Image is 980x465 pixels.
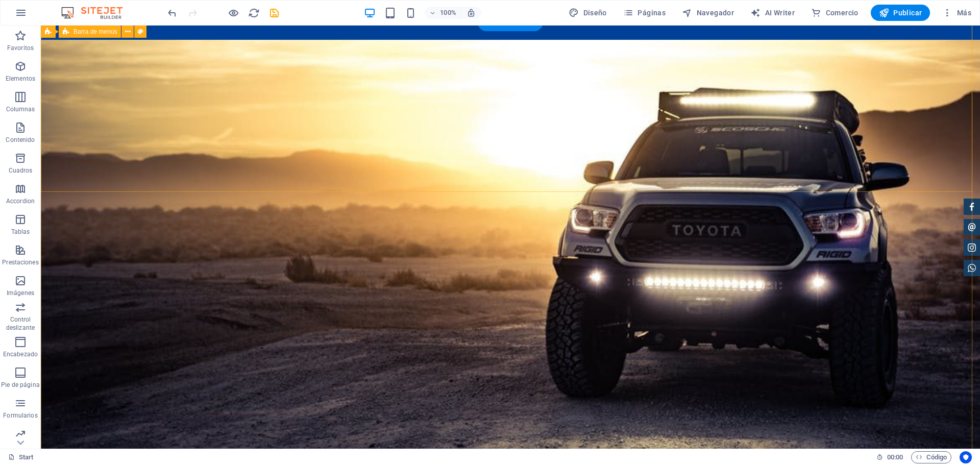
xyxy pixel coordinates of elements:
[887,451,903,463] span: 00 00
[682,8,734,18] span: Navegador
[894,453,896,461] span: :
[3,411,37,420] p: Formularios
[8,451,34,463] a: Haz clic para cancelar la selección y doble clic para abrir páginas
[3,350,38,358] p: Encabezado
[6,197,35,205] p: Accordion
[11,228,30,236] p: Tablas
[623,8,666,18] span: Páginas
[268,7,280,19] i: Guardar (Ctrl+S)
[750,8,795,18] span: AI Writer
[227,7,239,19] button: Haz clic para salir del modo de previsualización y seguir editando
[807,5,863,21] button: Comercio
[7,289,34,297] p: Imágenes
[2,258,38,266] p: Prestaciones
[1,381,39,389] p: Pie de página
[876,451,903,463] h6: Tiempo de la sesión
[565,5,611,21] button: Diseño
[166,7,178,19] button: undo
[746,5,799,21] button: AI Writer
[811,8,859,18] span: Comercio
[425,7,461,19] button: 100%
[938,5,975,21] button: Más
[6,75,35,83] p: Elementos
[248,7,260,19] i: Volver a cargar página
[619,5,670,21] button: Páginas
[166,7,178,19] i: Deshacer: Cambiar enlace (Ctrl+Z)
[467,8,476,17] i: Al redimensionar, ajustar el nivel de zoom automáticamente para ajustarse al dispositivo elegido.
[9,166,33,175] p: Cuadros
[59,7,135,19] img: Editor Logo
[6,105,35,113] p: Columnas
[916,451,947,463] span: Código
[871,5,930,21] button: Publicar
[569,8,607,18] span: Diseño
[248,7,260,19] button: reload
[678,5,738,21] button: Navegador
[440,7,456,19] h6: 100%
[565,5,611,21] div: Diseño (Ctrl+Alt+Y)
[942,8,971,18] span: Más
[6,136,35,144] p: Contenido
[879,8,922,18] span: Publicar
[73,29,117,35] span: Barra de menús
[7,44,34,52] p: Favoritos
[268,7,280,19] button: save
[911,451,951,463] button: Código
[960,451,972,463] button: Usercentrics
